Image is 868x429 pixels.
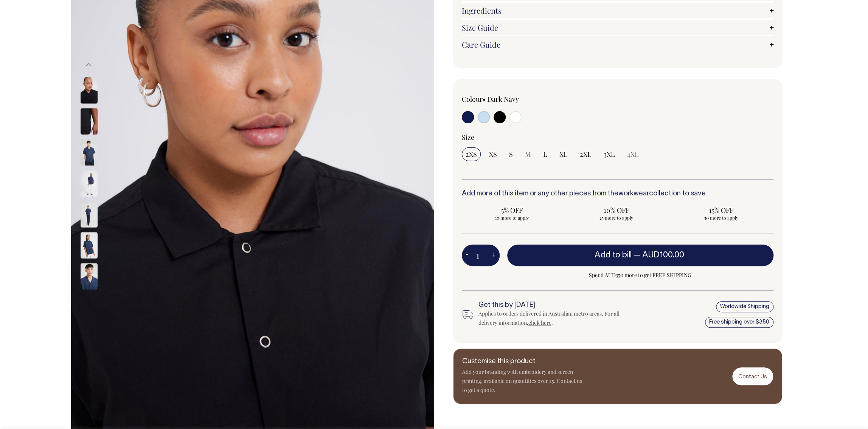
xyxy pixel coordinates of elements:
button: - [462,248,472,263]
span: 10 more to apply [466,215,558,221]
span: S [509,150,513,159]
span: AUD100.00 [642,251,684,259]
span: 5% OFF [466,206,558,215]
input: 2XS [462,147,481,161]
h6: Customise this product [462,358,583,366]
input: M [521,147,535,161]
span: Add to bill [595,251,632,259]
a: click here [528,319,551,326]
span: 2XL [580,150,592,159]
div: Colour [462,94,587,104]
a: Ingredients [462,6,773,15]
input: S [505,147,517,161]
span: 15% OFF [675,206,767,215]
span: XL [559,150,568,159]
span: 50 more to apply [675,215,767,221]
div: Size [462,133,773,142]
p: Add your branding with embroidery and screen printing, available on quantities over 25. Contact u... [462,367,583,395]
span: 2XS [466,150,477,159]
a: Contact Us [732,367,773,385]
img: dark-navy [81,170,98,197]
span: L [543,150,547,159]
input: 3XL [600,147,619,161]
img: dark-navy [81,139,98,166]
a: Size Guide [462,23,773,32]
span: 25 more to apply [570,215,663,221]
button: Previous [83,56,95,73]
button: + [488,248,500,263]
img: dark-navy [81,232,98,259]
span: XS [489,150,497,159]
h6: Add more of this item or any other pieces from the collection to save [462,190,773,198]
span: Spend AUD350 more to get FREE SHIPPING [507,271,773,280]
h6: Get this by [DATE] [478,302,632,309]
img: black [81,108,98,135]
span: 4XL [627,150,639,159]
img: dark-navy [81,201,98,228]
input: XS [485,147,501,161]
a: workwear [618,190,649,197]
input: 4XL [623,147,643,161]
label: Dark Navy [487,94,519,104]
input: 5% OFF 10 more to apply [462,203,562,223]
button: Next [83,290,95,307]
input: 2XL [576,147,595,161]
span: 3XL [604,150,615,159]
img: dark-navy [81,263,98,290]
input: 10% OFF 25 more to apply [566,203,666,223]
span: M [525,150,531,159]
span: • [483,94,486,104]
input: L [539,147,551,161]
span: — [634,251,686,259]
input: 15% OFF 50 more to apply [671,203,771,223]
a: Care Guide [462,40,773,49]
button: Add to bill —AUD100.00 [507,245,773,266]
div: Applies to orders delivered in Australian metro areas. For all delivery information, . [478,309,632,327]
span: 10% OFF [570,206,663,215]
img: black [81,77,98,104]
input: XL [556,147,571,161]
